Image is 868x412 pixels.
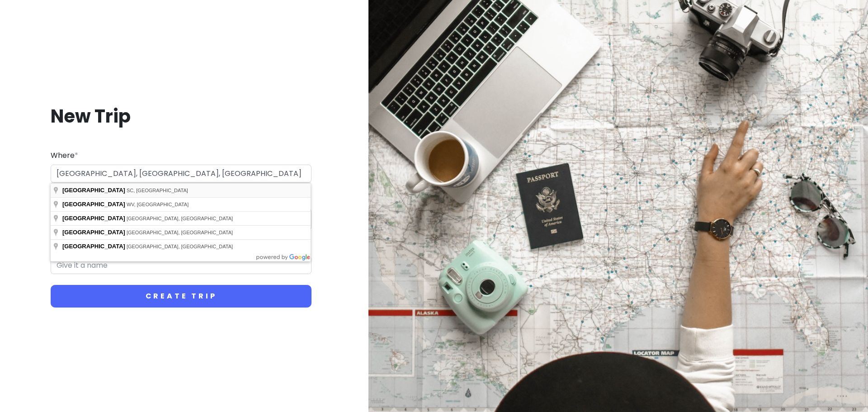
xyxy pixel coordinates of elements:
[127,202,189,207] span: WV, [GEOGRAPHIC_DATA]
[62,229,125,236] span: [GEOGRAPHIC_DATA]
[51,285,311,308] button: Create Trip
[51,150,78,161] label: Where
[62,215,125,222] span: [GEOGRAPHIC_DATA]
[127,244,233,249] span: [GEOGRAPHIC_DATA], [GEOGRAPHIC_DATA]
[127,230,233,235] span: [GEOGRAPHIC_DATA], [GEOGRAPHIC_DATA]
[62,201,125,208] span: [GEOGRAPHIC_DATA]
[51,104,311,128] h1: New Trip
[51,165,311,183] input: City (e.g., New York)
[127,188,188,193] span: SC, [GEOGRAPHIC_DATA]
[51,256,311,275] input: Give it a name
[62,243,125,250] span: [GEOGRAPHIC_DATA]
[62,187,125,194] span: [GEOGRAPHIC_DATA]
[127,216,233,221] span: [GEOGRAPHIC_DATA], [GEOGRAPHIC_DATA]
